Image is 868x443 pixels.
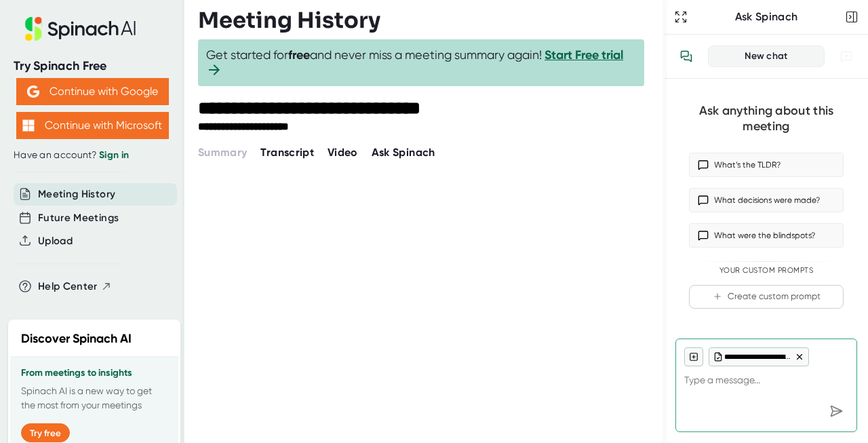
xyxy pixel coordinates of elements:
span: Summary [198,146,247,159]
p: Spinach AI is a new way to get the most from your meetings [21,384,167,412]
button: Future Meetings [38,210,119,226]
h3: From meetings to insights [21,368,167,379]
button: Upload [38,233,73,249]
div: Try Spinach Free [14,58,171,74]
h3: Meeting History [198,7,380,33]
button: Meeting History [38,187,115,202]
span: Help Center [38,279,98,294]
button: Close conversation sidebar [842,7,861,26]
div: Ask anything about this meeting [689,103,844,134]
button: Expand to Ask Spinach page [671,7,690,26]
button: Summary [198,145,247,161]
button: Help Center [38,279,112,294]
b: free [288,47,310,62]
button: Continue with Google [16,78,169,105]
a: Sign in [99,149,129,161]
img: Aehbyd4JwY73AAAAAElFTkSuQmCC [27,85,39,98]
div: Have an account? [14,149,171,161]
span: Video [328,146,358,159]
button: What decisions were made? [689,188,844,212]
button: Create custom prompt [689,285,844,309]
button: Transcript [260,145,314,161]
button: Video [328,145,358,161]
div: Ask Spinach [690,10,842,24]
div: New chat [717,50,816,62]
button: What were the blindspots? [689,223,844,248]
button: Try free [21,423,70,442]
div: Send message [824,399,848,423]
span: Get started for and never miss a meeting summary again! [206,47,636,78]
button: Continue with Microsoft [16,112,169,139]
span: Ask Spinach [372,146,435,159]
button: View conversation history [673,43,700,70]
h2: Discover Spinach AI [21,330,132,348]
span: Transcript [260,146,314,159]
a: Start Free trial [545,47,623,62]
div: Your Custom Prompts [689,266,844,275]
button: Ask Spinach [372,145,435,161]
button: What’s the TLDR? [689,153,844,177]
